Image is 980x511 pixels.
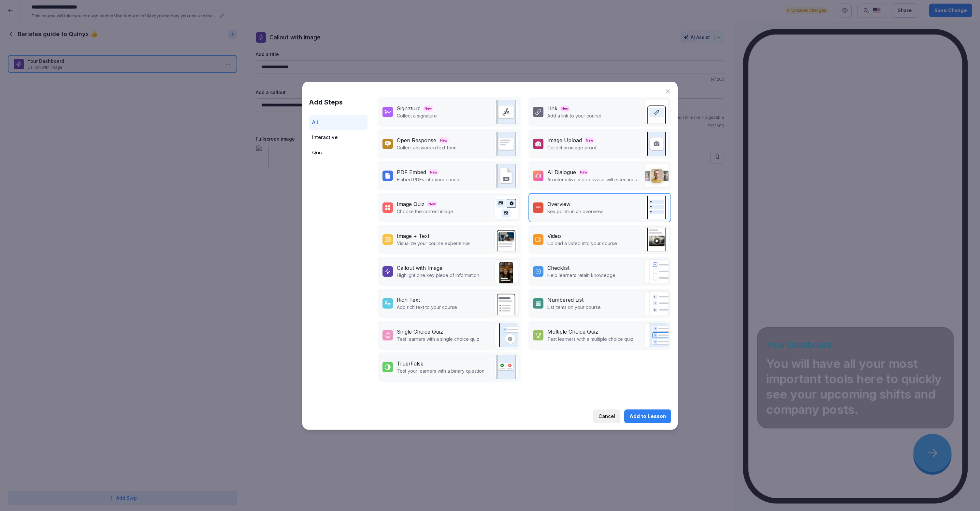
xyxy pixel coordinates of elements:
[547,296,584,304] div: Numbered List
[494,228,518,252] img: text_image.png
[309,145,367,160] div: Quiz
[427,201,437,207] span: New
[429,169,439,175] span: New
[439,137,449,144] span: New
[309,115,367,130] div: All
[644,100,669,124] img: link.svg
[644,259,669,283] img: checklist.svg
[397,232,429,240] div: Image + Text
[593,409,620,423] button: Cancel
[584,137,594,144] span: New
[397,136,436,144] div: Open Response
[547,136,582,144] div: Image Upload
[560,105,570,112] span: New
[644,132,669,156] img: image_upload.svg
[397,176,461,183] p: Embed PDFs into your course
[423,105,433,112] span: New
[547,304,601,311] p: List items on your course
[494,355,518,379] img: true_false.svg
[309,130,367,145] div: Interactive
[547,176,637,183] p: An interactive video avatar with scenarios
[644,291,669,315] img: list.svg
[397,200,425,208] div: Image Quiz
[309,97,367,107] h1: Add Steps
[547,272,615,279] p: Help learners retain knowledge
[397,367,484,374] p: Test your learners with a binary question
[547,208,603,215] p: Key points in an overview
[397,272,479,279] p: Highlight one key piece of information
[397,208,453,215] p: Choose the correct image
[397,304,457,311] p: Add rich text to your course
[397,296,420,304] div: Rich Text
[547,112,601,119] p: Add a link to your course
[644,323,669,347] img: quiz.svg
[494,100,518,124] img: signature.svg
[598,413,615,420] div: Cancel
[397,112,437,119] p: Collect a signature
[397,144,456,151] p: Collect answers in text form
[494,196,518,220] img: image_quiz.svg
[644,164,669,188] img: ai_dialogue.png
[579,169,588,175] span: New
[547,336,633,342] p: Test learners with a multiple choice quiz
[397,360,424,367] div: True/False
[397,104,421,112] div: Signature
[644,228,669,252] img: video.png
[494,323,518,347] img: single_choice_quiz.svg
[547,328,598,336] div: Multiple Choice Quiz
[547,104,557,112] div: Link
[397,336,479,342] p: Test learners with a single choice quiz
[547,232,561,240] div: Video
[494,259,518,283] img: callout.png
[494,132,518,156] img: text_response.svg
[547,264,569,272] div: Checklist
[397,264,442,272] div: Callout with Image
[644,196,669,220] img: overview.svg
[629,413,666,420] div: Add to Lesson
[397,240,470,247] p: Visualize your course experience
[624,409,671,423] button: Add to Lesson
[397,168,426,176] div: PDF Embed
[547,240,617,247] p: Upload a video into your course
[547,168,576,176] div: AI Dialogue
[547,200,570,208] div: Overview
[397,328,443,336] div: Single Choice Quiz
[494,291,518,315] img: richtext.svg
[494,164,518,188] img: pdf_embed.svg
[547,144,597,151] p: Collect an image proof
